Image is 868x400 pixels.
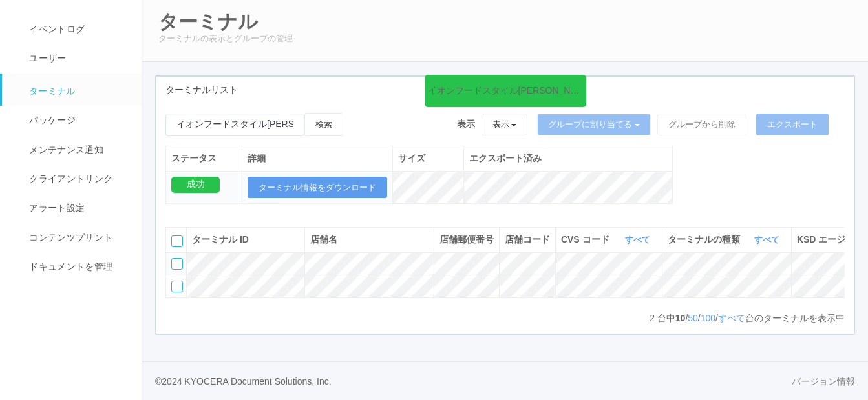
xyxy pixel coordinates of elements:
[2,135,153,165] a: メンテナンス通知
[158,32,852,45] p: ターミナルの表示とグループの管理
[561,233,613,246] span: CVS コード
[26,174,112,184] span: クライアントリンク
[756,114,829,135] button: エクスポート
[192,233,299,246] div: ターミナル ID
[657,114,746,135] button: グループから削除
[688,313,698,323] a: 50
[26,86,76,96] span: ターミナル
[2,165,153,194] a: クライアントリンク
[171,177,220,193] div: 成功
[622,234,657,246] button: すべて
[26,145,103,155] span: メンテナンス通知
[26,203,85,213] span: アラート設定
[26,115,76,125] span: パッケージ
[26,53,66,63] span: ユーザー
[650,313,657,323] span: 2
[482,114,528,135] button: 表示
[2,106,153,135] a: パッケージ
[439,234,494,245] span: 店舗郵便番号
[754,235,783,245] a: すべて
[668,233,743,246] span: ターミナルの種類
[650,312,845,325] p: 台中 / / / 台のターミナルを表示中
[2,15,153,44] a: イベントログ
[248,177,387,199] button: ターミナル情報をダウンロード
[2,252,153,281] a: ドキュメントを管理
[2,194,153,223] a: アラート設定
[675,313,686,323] span: 10
[537,114,651,135] button: グループに割り当てる
[2,44,153,73] a: ユーザー
[304,113,343,136] button: 検索
[155,376,332,386] span: © 2024 KYOCERA Document Solutions, Inc.
[26,232,112,243] span: コンテンツプリント
[156,77,854,103] div: ターミナルリスト
[457,117,475,131] span: 表示
[718,313,745,323] a: すべて
[2,223,153,252] a: コンテンツプリント
[428,84,583,97] div: イオンフードスタイル[PERSON_NAME] の検索結果 (2 件)
[505,234,550,245] span: 店舗コード
[310,234,337,245] span: 店舗名
[171,152,237,165] div: ステータス
[469,152,667,165] div: エクスポート済み
[792,375,855,388] a: バージョン情報
[701,313,715,323] a: 100
[2,74,153,106] a: ターミナル
[248,152,387,165] div: 詳細
[158,11,852,32] h2: ターミナル
[398,152,458,165] div: サイズ
[625,235,653,245] a: すべて
[26,261,112,272] span: ドキュメントを管理
[751,234,786,246] button: すべて
[26,24,85,34] span: イベントログ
